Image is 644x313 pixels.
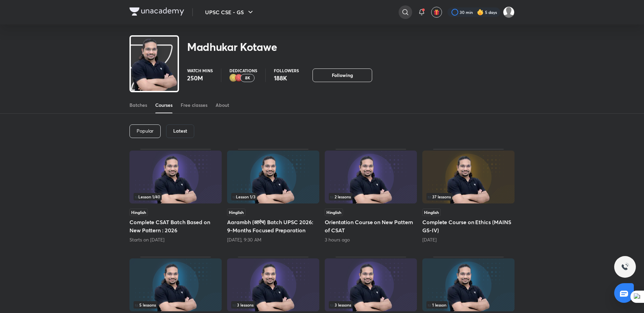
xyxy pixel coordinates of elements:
span: Hinglish [129,209,148,216]
a: Batches [129,97,147,113]
img: ttu [621,263,629,271]
span: 37 lessons [428,195,451,199]
img: Ayushi Singh [503,6,515,18]
button: UPSC CSE - GS [201,5,259,19]
div: Complete CSAT Batch Based on New Pattern : 2026 [129,149,222,243]
div: left [134,193,218,200]
img: Company Logo [129,7,184,16]
a: Company Logo [129,7,184,17]
div: infosection [134,193,218,200]
button: Following [313,69,372,82]
div: infocontainer [426,193,510,200]
div: 3 hours ago [325,236,417,243]
h5: Complete CSAT Batch Based on New Pattern : 2026 [129,218,222,234]
img: Thumbnail [422,151,515,203]
div: Aarambh (आरंभ) Batch UPSC 2026: 9-Months Focused Preparation [227,149,319,243]
div: Batches [129,102,147,109]
a: About [216,97,229,113]
img: Thumbnail [227,258,319,311]
p: Dedications [229,69,257,73]
div: Orientation Course on New Pattern of CSAT [325,149,417,243]
img: class [131,38,178,103]
div: Free classes [181,102,207,109]
span: 3 lessons [330,303,351,307]
div: infosection [426,301,510,309]
div: left [329,193,413,200]
div: Courses [155,102,173,109]
img: Thumbnail [325,151,417,203]
p: 8K [245,76,250,80]
div: left [426,193,510,200]
div: left [231,301,315,309]
h6: Latest [173,128,187,134]
div: About [216,102,229,109]
span: Hinglish [422,209,441,216]
div: left [329,301,413,309]
img: educator badge1 [235,74,243,82]
h2: Madhukar Kotawe [187,40,277,54]
div: infosection [426,193,510,200]
div: infocontainer [134,193,218,200]
div: infocontainer [134,301,218,309]
div: infocontainer [329,193,413,200]
div: infosection [231,193,315,200]
h5: Aarambh (आरंभ) Batch UPSC 2026: 9-Months Focused Preparation [227,218,319,234]
p: 188K [274,74,299,82]
div: infosection [231,301,315,309]
span: 1 lesson [428,303,446,307]
div: infosection [329,301,413,309]
div: infosection [134,301,218,309]
img: streak [477,9,484,16]
div: infocontainer [231,301,315,309]
span: Following [332,72,353,79]
div: left [426,301,510,309]
p: Followers [274,69,299,73]
span: Lesson 1 / 40 [135,195,160,199]
button: avatar [431,7,442,18]
span: Hinglish [227,209,245,216]
div: infocontainer [329,301,413,309]
img: Thumbnail [129,151,222,203]
p: 250M [187,74,213,82]
span: 5 lessons [135,303,156,307]
span: Hinglish [325,209,343,216]
h5: Orientation Course on New Pattern of CSAT [325,218,417,234]
div: Starts on Sept 8 [129,236,222,243]
div: Complete Course on Ethics (MAINS GS-IV) [422,149,515,243]
img: Thumbnail [422,258,515,311]
div: infocontainer [426,301,510,309]
span: 2 lessons [330,195,351,199]
img: Thumbnail [227,151,319,203]
a: Courses [155,97,173,113]
img: Thumbnail [129,258,222,311]
img: educator badge2 [229,74,238,82]
div: left [231,193,315,200]
p: Popular [137,128,154,134]
div: infosection [329,193,413,200]
p: Watch mins [187,69,213,73]
a: Free classes [181,97,207,113]
img: Thumbnail [325,258,417,311]
span: 3 lessons [233,303,254,307]
div: 5 days ago [422,236,515,243]
span: Lesson 1 / 3 [233,195,256,199]
h5: Complete Course on Ethics (MAINS GS-IV) [422,218,515,234]
img: avatar [434,9,440,15]
div: infocontainer [231,193,315,200]
div: Tomorrow, 9:30 AM [227,236,319,243]
div: left [134,301,218,309]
